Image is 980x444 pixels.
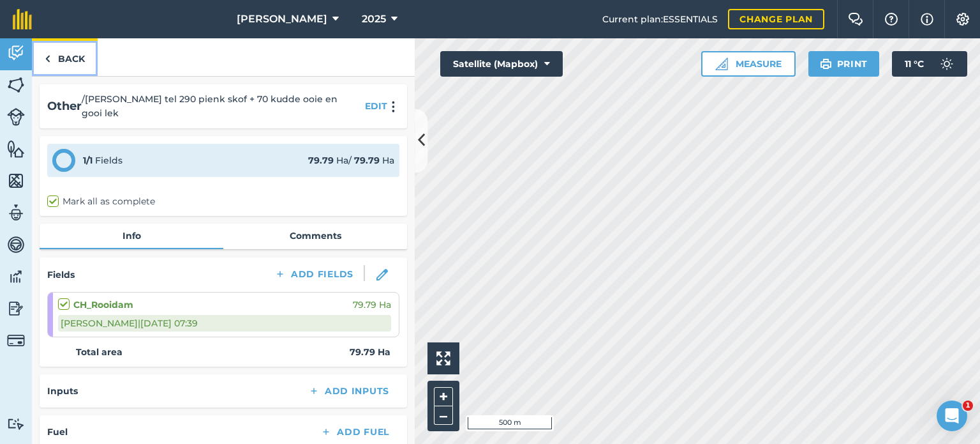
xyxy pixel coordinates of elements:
[73,298,133,312] strong: CH_Rooidam
[7,43,25,63] img: svg+xml;base64,PD94bWwgdmVyc2lvbj0iMS4wIiBlbmNvZGluZz0idXRmLTgiPz4KPCEtLSBHZW5lcmF0b3I6IEFkb2JlIE...
[76,345,122,359] strong: Total area
[848,13,863,26] img: Two speech bubbles overlapping with the left bubble in the forefront
[7,171,25,190] img: svg+xml;base64,PHN2ZyB4bWxucz0iaHR0cDovL3d3dy53My5vcmcvMjAwMC9zdmciIHdpZHRoPSI1NiIgaGVpZ2h0PSI2MC...
[264,265,364,283] button: Add Fields
[310,423,399,441] button: Add Fuel
[47,97,82,116] h2: Other
[7,299,25,318] img: svg+xml;base64,PD94bWwgdmVyc2lvbj0iMS4wIiBlbmNvZGluZz0idXRmLTgiPz4KPCEtLSBHZW5lcmF0b3I6IEFkb2JlIE...
[7,203,25,222] img: svg+xml;base64,PD94bWwgdmVyc2lvbj0iMS4wIiBlbmNvZGluZz0idXRmLTgiPz4KPCEtLSBHZW5lcmF0b3I6IEFkb2JlIE...
[7,235,25,254] img: svg+xml;base64,PD94bWwgdmVyc2lvbj0iMS4wIiBlbmNvZGluZz0idXRmLTgiPz4KPCEtLSBHZW5lcmF0b3I6IEFkb2JlIE...
[7,267,25,286] img: svg+xml;base64,PD94bWwgdmVyc2lvbj0iMS4wIiBlbmNvZGluZz0idXRmLTgiPz4KPCEtLSBHZW5lcmF0b3I6IEFkb2JlIE...
[58,315,391,332] div: [PERSON_NAME] | [DATE] 07:39
[434,406,453,425] button: –
[47,268,75,282] h4: Fields
[934,51,960,77] img: svg+xml;base64,PD94bWwgdmVyc2lvbj0iMS4wIiBlbmNvZGluZz0idXRmLTgiPz4KPCEtLSBHZW5lcmF0b3I6IEFkb2JlIE...
[47,425,68,439] h4: Fuel
[82,92,360,121] span: / [PERSON_NAME] tel 290 pienk skof + 70 kudde ooie en gooi lek
[47,195,155,208] label: Mark all as complete
[83,153,122,167] div: Fields
[298,382,399,400] button: Add Inputs
[40,224,223,248] a: Info
[963,401,973,411] span: 1
[83,155,93,166] strong: 1 / 1
[884,13,899,26] img: A question mark icon
[237,11,327,27] span: [PERSON_NAME]
[353,298,391,312] span: 79.79 Ha
[354,155,380,166] strong: 79.79
[308,155,334,166] strong: 79.79
[715,57,728,70] img: Ruler icon
[440,51,563,77] button: Satellite (Mapbox)
[350,345,390,359] strong: 79.79 Ha
[602,12,718,26] span: Current plan : ESSENTIALS
[7,139,25,158] img: svg+xml;base64,PHN2ZyB4bWxucz0iaHR0cDovL3d3dy53My5vcmcvMjAwMC9zdmciIHdpZHRoPSI1NiIgaGVpZ2h0PSI2MC...
[701,51,796,77] button: Measure
[7,418,25,430] img: svg+xml;base64,PD94bWwgdmVyc2lvbj0iMS4wIiBlbmNvZGluZz0idXRmLTgiPz4KPCEtLSBHZW5lcmF0b3I6IEFkb2JlIE...
[365,99,387,113] button: EDIT
[921,11,933,27] img: svg+xml;base64,PHN2ZyB4bWxucz0iaHR0cDovL3d3dy53My5vcmcvMjAwMC9zdmciIHdpZHRoPSIxNyIgaGVpZ2h0PSIxNy...
[434,387,453,406] button: +
[820,56,832,72] img: svg+xml;base64,PHN2ZyB4bWxucz0iaHR0cDovL3d3dy53My5vcmcvMjAwMC9zdmciIHdpZHRoPSIxOSIgaGVpZ2h0PSIyNC...
[308,153,394,167] div: Ha / Ha
[808,51,880,77] button: Print
[13,9,32,29] img: fieldmargin Logo
[47,384,78,398] h4: Inputs
[7,75,25,95] img: svg+xml;base64,PHN2ZyB4bWxucz0iaHR0cDovL3d3dy53My5vcmcvMjAwMC9zdmciIHdpZHRoPSI1NiIgaGVpZ2h0PSI2MC...
[362,11,386,27] span: 2025
[7,108,25,126] img: svg+xml;base64,PD94bWwgdmVyc2lvbj0iMS4wIiBlbmNvZGluZz0idXRmLTgiPz4KPCEtLSBHZW5lcmF0b3I6IEFkb2JlIE...
[955,13,970,26] img: A cog icon
[45,51,50,66] img: svg+xml;base64,PHN2ZyB4bWxucz0iaHR0cDovL3d3dy53My5vcmcvMjAwMC9zdmciIHdpZHRoPSI5IiBoZWlnaHQ9IjI0Ii...
[728,9,824,29] a: Change plan
[376,269,388,280] img: svg+xml;base64,PHN2ZyB3aWR0aD0iMTgiIGhlaWdodD0iMTgiIHZpZXdCb3g9IjAgMCAxOCAxOCIgZmlsbD0ibm9uZSIgeG...
[32,38,98,76] a: Back
[386,100,401,112] img: svg+xml;base64,PHN2ZyB4bWxucz0iaHR0cDovL3d3dy53My5vcmcvMjAwMC9zdmciIHdpZHRoPSIyMCIgaGVpZ2h0PSIyNC...
[223,224,407,248] a: Comments
[892,51,967,77] button: 11 °C
[905,51,924,77] span: 11 ° C
[937,401,967,431] iframe: Intercom live chat
[7,332,25,349] img: svg+xml;base64,PD94bWwgdmVyc2lvbj0iMS4wIiBlbmNvZGluZz0idXRmLTgiPz4KPCEtLSBHZW5lcmF0b3I6IEFkb2JlIE...
[436,351,450,365] img: Four arrows, one pointing top left, one top right, one bottom right and the last bottom left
